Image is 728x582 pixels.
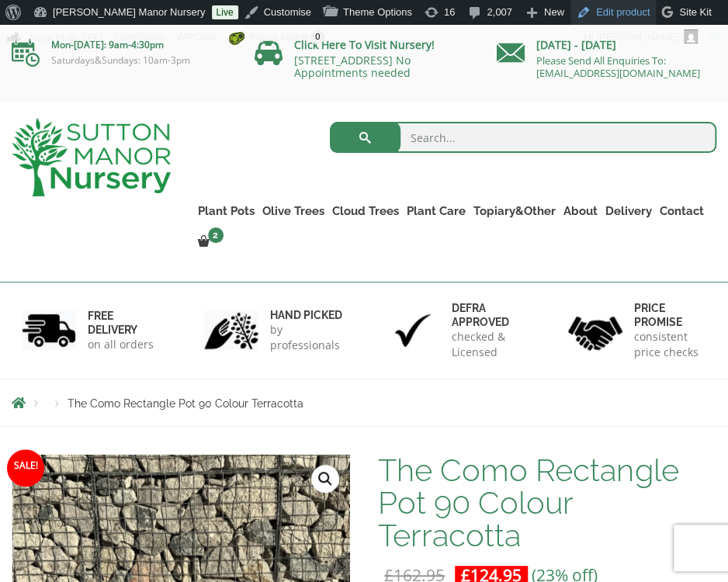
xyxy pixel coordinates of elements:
span: [PERSON_NAME] [596,31,679,43]
p: consistent price checks [634,329,707,360]
img: 2.jpg [204,310,258,350]
a: Popup Maker [224,25,331,50]
a: Live [212,5,238,19]
h6: FREE DELIVERY [88,309,161,337]
img: logo [12,118,171,196]
a: Olive Trees [258,200,328,222]
span: 2 [208,227,224,243]
p: by professionals [270,322,343,353]
p: [DATE] - [DATE] [497,36,716,54]
span: Rank Math SEO [29,32,102,43]
p: checked & Licensed [452,329,525,360]
a: View full-screen image gallery [311,465,339,493]
span: Sale! [7,449,44,487]
nav: Breadcrumbs [12,397,716,409]
a: LayerSlider [109,25,172,50]
p: Saturdays&Sundays: 10am-3pm [12,54,231,67]
span: 0 [310,30,324,44]
a: Hi, [578,25,704,50]
a: Contact [656,200,708,222]
img: 1.jpg [22,310,76,350]
a: 2 [194,231,228,253]
img: 4.jpg [568,307,622,354]
span: Site Kit [679,6,711,18]
a: About [560,200,601,222]
h1: The Como Rectangle Pot 90 Colour Terracotta [378,454,716,552]
a: Delivery [601,200,656,222]
input: Search... [330,122,717,153]
a: Plant Care [403,200,470,222]
a: WPCode [172,25,224,50]
p: on all orders [88,337,161,352]
span: The Como Rectangle Pot 90 Colour Terracotta [68,397,303,410]
a: Plant Pots [194,200,258,222]
a: Cloud Trees [328,200,403,222]
h6: hand picked [270,308,343,322]
a: Please Send All Enquiries To: [EMAIL_ADDRESS][DOMAIN_NAME] [536,54,700,80]
a: Topiary&Other [470,200,560,222]
img: 3.jpg [386,310,440,350]
h6: Price promise [634,301,707,329]
a: Click Here To Visit Nursery! [294,37,435,52]
a: [STREET_ADDRESS] No Appointments needed [294,53,411,80]
h6: Defra approved [452,301,525,329]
